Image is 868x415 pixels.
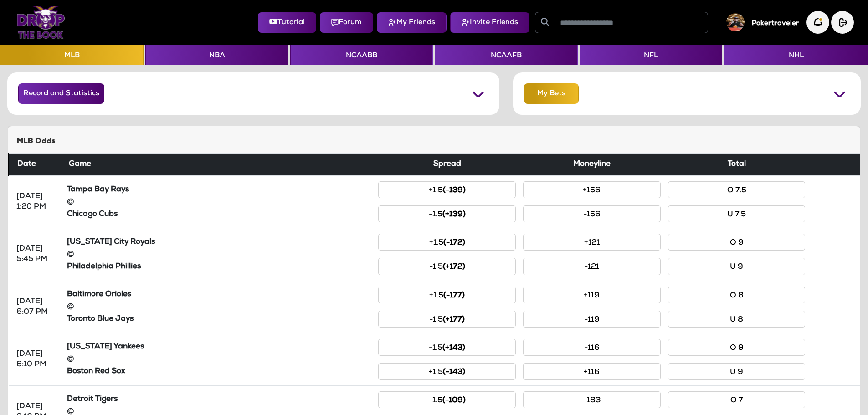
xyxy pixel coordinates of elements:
[523,205,661,222] button: -156
[443,263,465,271] small: (+172)
[258,12,316,33] button: Tutorial
[524,83,579,104] button: My Bets
[67,249,371,260] div: @
[523,363,661,380] button: +116
[523,258,661,275] button: -121
[523,287,661,303] button: +119
[724,45,868,65] button: NHL
[67,210,118,218] strong: Chicago Cubs
[726,13,745,31] img: User
[67,368,125,375] strong: Boston Red Sox
[523,391,661,408] button: -183
[668,234,806,251] button: O 9
[290,45,433,65] button: NCAABB
[664,154,809,176] th: Total
[17,137,851,146] h5: MLB Odds
[443,369,465,376] small: (-143)
[443,292,465,300] small: (-177)
[523,181,661,198] button: +156
[16,191,56,212] div: [DATE] 1:20 PM
[442,397,466,405] small: (-109)
[378,339,516,356] button: -1.5(+143)
[668,339,806,356] button: O 9
[443,239,465,247] small: (-172)
[67,263,141,271] strong: Philadelphia Phillies
[378,234,516,251] button: +1.5(-172)
[378,205,516,222] button: -1.5(+139)
[67,186,129,194] strong: Tampa Bay Rays
[442,211,466,219] small: (+139)
[378,287,516,303] button: +1.5(-177)
[443,316,465,324] small: (+177)
[320,12,373,33] button: Forum
[378,391,516,408] button: -1.5(-109)
[435,45,577,65] button: NCAAFB
[752,20,799,28] h5: Pokertraveler
[67,343,144,351] strong: [US_STATE] Yankees
[67,302,371,312] div: @
[668,287,806,303] button: O 8
[580,45,722,65] button: NFL
[67,197,371,207] div: @
[377,12,447,33] button: My Friends
[145,45,288,65] button: NBA
[16,6,65,39] img: Logo
[668,205,806,222] button: U 7.5
[668,391,806,408] button: O 7
[519,154,664,176] th: Moneyline
[67,238,155,246] strong: [US_STATE] City Royals
[375,154,519,176] th: Spread
[378,258,516,275] button: -1.5(+172)
[16,349,56,370] div: [DATE] 6:10 PM
[442,344,465,352] small: (+143)
[378,363,516,380] button: +1.5(-143)
[63,154,375,176] th: Game
[16,244,56,265] div: [DATE] 5:45 PM
[523,339,661,356] button: -116
[668,363,806,380] button: U 9
[18,83,104,104] button: Record and Statistics
[16,297,56,318] div: [DATE] 6:07 PM
[806,11,829,34] img: Notification
[9,154,63,176] th: Date
[443,187,466,195] small: (-139)
[67,354,371,364] div: @
[523,234,661,251] button: +121
[523,311,661,328] button: -119
[67,315,134,323] strong: Toronto Blue Jays
[668,181,806,198] button: O 7.5
[450,12,529,33] button: Invite Friends
[378,181,516,198] button: +1.5(-139)
[378,311,516,328] button: -1.5(+177)
[668,311,806,328] button: U 8
[67,395,118,403] strong: Detroit Tigers
[67,291,131,298] strong: Baltimore Orioles
[668,258,806,275] button: U 9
